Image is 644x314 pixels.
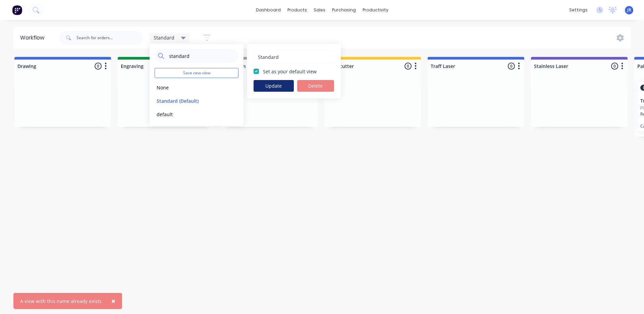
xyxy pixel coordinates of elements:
[257,51,330,64] input: Enter view name...
[329,5,359,15] div: purchasing
[12,5,22,15] img: Factory
[627,7,631,13] span: JR
[168,49,235,63] input: Search views
[253,5,284,15] a: dashboard
[155,68,238,78] button: Save new view
[566,5,591,15] div: settings
[20,34,48,42] div: Workflow
[76,31,143,45] input: Search for orders...
[310,5,329,15] div: sales
[20,298,102,305] div: A view with this name already exists
[254,80,294,92] button: Update
[297,80,334,92] button: Delete
[155,97,226,105] button: Standard (Default)
[284,5,310,15] div: products
[359,5,392,15] div: productivity
[111,296,115,306] span: ×
[155,84,226,91] button: None
[263,68,317,75] label: Set as your default view
[105,293,122,309] button: Close
[155,110,226,118] button: default
[154,34,174,41] span: Standard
